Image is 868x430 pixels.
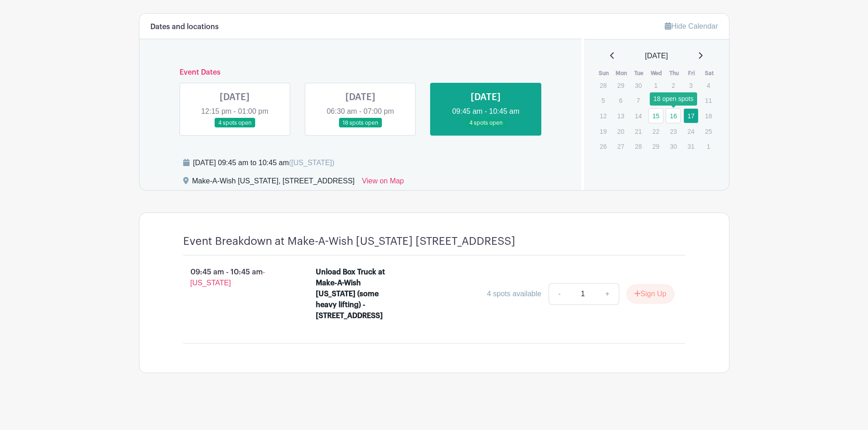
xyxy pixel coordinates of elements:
[596,109,611,123] p: 12
[631,139,646,153] p: 28
[648,124,663,138] p: 22
[595,69,613,78] th: Sun
[613,93,628,107] p: 6
[613,124,628,138] p: 20
[627,284,674,304] button: Sign Up
[613,139,628,153] p: 27
[169,263,302,292] p: 09:45 am - 10:45 am
[549,283,570,305] a: -
[701,139,716,153] p: 1
[650,92,697,106] div: 18 open spots
[701,78,716,92] p: 4
[613,78,628,92] p: 29
[631,93,646,107] p: 7
[631,78,646,92] p: 30
[631,109,646,123] p: 14
[172,68,549,77] h6: Event Dates
[683,124,699,138] p: 24
[701,109,716,123] p: 18
[648,78,663,92] p: 1
[192,176,355,190] div: Make-A-Wish [US_STATE], [STREET_ADDRESS]
[683,108,699,123] a: 17
[487,288,541,299] div: 4 spots available
[648,93,663,107] p: 8
[613,69,631,78] th: Mon
[631,124,646,138] p: 21
[645,51,668,61] span: [DATE]
[666,108,681,123] a: 16
[596,283,619,305] a: +
[648,108,663,123] a: 15
[316,267,395,321] div: Unload Box Truck at Make-A-Wish [US_STATE] (some heavy lifting) - [STREET_ADDRESS]
[150,23,219,31] h6: Dates and locations
[683,139,699,153] p: 31
[700,69,718,78] th: Sat
[193,157,334,168] div: [DATE] 09:45 am to 10:45 am
[648,69,666,78] th: Wed
[630,69,648,78] th: Tue
[665,69,683,78] th: Thu
[596,139,611,153] p: 26
[183,235,515,248] h4: Event Breakdown at Make-A-Wish [US_STATE] [STREET_ADDRESS]
[289,159,334,167] span: ([US_STATE])
[666,139,681,153] p: 30
[701,93,716,107] p: 11
[701,124,716,138] p: 25
[596,93,611,107] p: 5
[666,78,681,92] p: 2
[613,109,628,123] p: 13
[648,139,663,153] p: 29
[665,22,718,30] a: Hide Calendar
[596,78,611,92] p: 28
[666,124,681,138] p: 23
[596,124,611,138] p: 19
[362,176,404,190] a: View on Map
[683,69,701,78] th: Fri
[683,78,699,92] p: 3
